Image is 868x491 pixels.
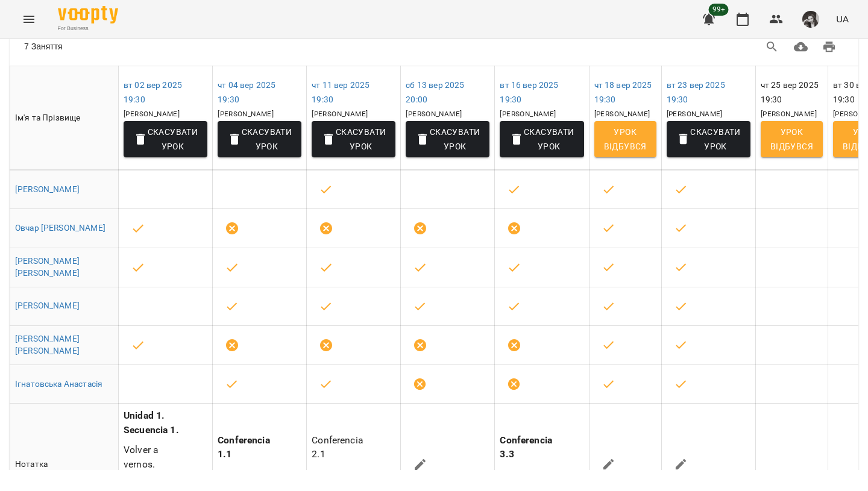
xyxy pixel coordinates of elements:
a: вт 23 вер 202519:30 [667,80,725,104]
a: Ігнатовська Анастасія [15,379,102,389]
a: Овчар [PERSON_NAME] [15,223,105,233]
span: [PERSON_NAME] [761,110,817,118]
strong: Conferencia 1.1 [218,434,270,460]
a: чт 11 вер 202519:30 [312,80,370,104]
a: [PERSON_NAME] [15,301,80,310]
a: вт 16 вер 202519:30 [500,80,558,104]
button: Завантажити CSV [787,33,816,61]
span: Скасувати Урок [676,125,741,154]
span: Урок відбувся [604,125,647,154]
span: Скасувати Урок [415,125,480,154]
button: Menu [14,5,43,34]
a: вт 02 вер 202519:30 [124,80,182,104]
strong: Unidad 1. Secuencia 1. [124,410,179,436]
span: 99+ [709,4,729,16]
img: 0dd478c4912f2f2e7b05d6c829fd2aac.png [802,11,819,28]
button: Скасувати Урок [312,121,395,157]
a: [PERSON_NAME] [PERSON_NAME] [15,256,80,278]
span: [PERSON_NAME] [406,110,462,118]
span: [PERSON_NAME] [312,110,368,118]
button: Search [758,33,787,61]
span: Скасувати Урок [227,125,292,154]
span: Скасувати Урок [133,125,198,154]
span: UA [836,13,849,25]
button: UA [831,8,854,30]
span: Урок відбувся [770,125,813,154]
img: Voopty Logo [58,6,118,23]
button: Скасувати Урок [124,121,207,157]
a: [PERSON_NAME] [15,184,80,194]
button: Скасувати Урок [500,121,583,157]
span: [PERSON_NAME] [500,110,556,118]
button: Скасувати Урок [667,121,750,157]
span: [PERSON_NAME] [594,110,650,118]
button: Скасувати Урок [406,121,489,157]
div: Table Toolbar [10,27,858,66]
button: Урок відбувся [761,121,823,157]
strong: Conferencia 3.3 [500,434,552,460]
span: Скасувати Урок [509,125,574,154]
span: [PERSON_NAME] [667,110,723,118]
button: Урок відбувся [594,121,656,157]
th: чт 25 вер 2025 19:30 [755,66,828,169]
span: For Business [58,25,118,33]
a: [PERSON_NAME] [PERSON_NAME] [15,334,80,355]
span: [PERSON_NAME] [218,110,274,118]
a: сб 13 вер 202520:00 [406,80,464,104]
div: Ім'я та Прізвище [15,111,113,125]
p: Volver a vernos. Gerundio. [124,443,184,486]
div: 7 Заняття [24,40,410,52]
button: Друк [815,33,844,61]
span: [PERSON_NAME] [124,110,180,118]
button: Скасувати Урок [218,121,301,157]
a: чт 18 вер 202519:30 [594,80,652,104]
p: Conferencia 2.1 [312,433,372,461]
a: чт 04 вер 202519:30 [218,80,275,104]
span: Скасувати Урок [321,125,386,154]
